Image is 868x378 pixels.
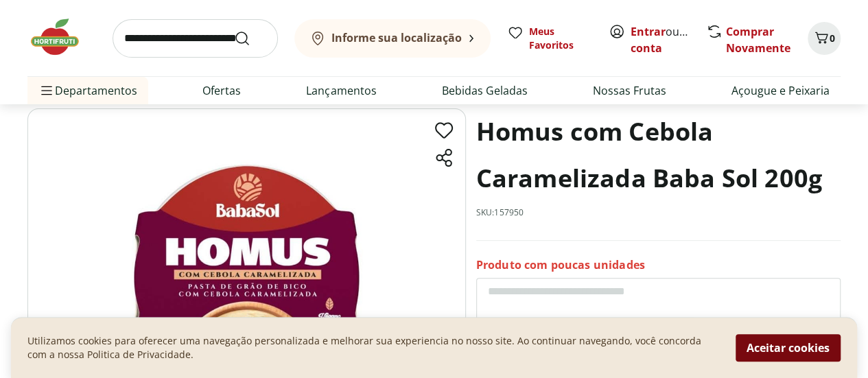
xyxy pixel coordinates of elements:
[731,82,830,99] a: Açougue e Peixaria
[736,334,841,362] button: Aceitar cookies
[234,30,267,47] button: Submit Search
[442,82,528,99] a: Bebidas Geladas
[113,19,278,58] input: search
[631,24,666,39] a: Entrar
[631,23,692,56] span: ou
[27,334,719,362] p: Utilizamos cookies para oferecer uma navegação personalizada e melhorar sua experiencia no nosso ...
[529,25,592,52] span: Meus Favoritos
[306,82,376,99] a: Lançamentos
[593,82,666,99] a: Nossas Frutas
[331,30,462,45] b: Informe sua localização
[38,74,137,107] span: Departamentos
[507,25,592,52] a: Meus Favoritos
[38,74,55,107] button: Menu
[726,24,790,56] a: Comprar Novamente
[202,82,241,99] a: Ofertas
[476,207,524,218] p: SKU: 157950
[294,19,491,58] button: Informe sua localização
[830,32,835,45] span: 0
[808,22,841,55] button: Carrinho
[27,16,96,58] img: Hortifruti
[476,108,841,202] h1: Homus com Cebola Caramelizada Baba Sol 200g
[631,24,706,56] a: Criar conta
[476,257,645,272] p: Produto com poucas unidades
